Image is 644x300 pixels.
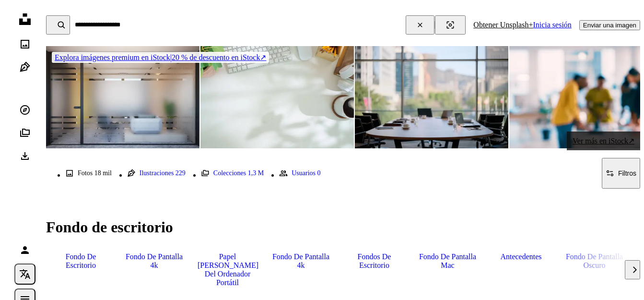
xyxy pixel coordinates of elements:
[266,248,336,275] a: Fondo de pantalla 4k
[355,46,508,148] img: Sillas, mesa y tecnología en la sala de juntas vacía de la oficina corporativa para reuniones con...
[46,46,275,69] a: Explora imágenes premium en iStock|20 % de descuento en iStock↗
[473,21,533,29] a: Obtener Unsplash+
[55,53,172,61] span: Explora imágenes premium en iStock |
[193,248,262,292] a: papel [PERSON_NAME] del ordenador portátil
[176,169,186,177] span: 229
[201,158,264,189] a: Colecciones 1,3 M
[55,53,266,61] span: 20 % de descuento en iStock ↗
[573,137,634,145] span: Ver más en iStock ↗
[279,158,320,189] a: Usuarios 0
[15,240,35,260] a: Iniciar sesión / Registrarse
[15,123,35,143] a: Colecciones
[127,158,186,189] a: Ilustraciones 229
[46,248,116,275] a: Fondo de escritorio
[413,248,482,275] a: fondo de pantalla mac
[567,132,640,150] a: Ver más en iStock↗
[340,248,409,275] a: Fondos de escritorio
[46,15,466,35] form: Encuentra imágenes en todo el sitio
[248,169,264,177] span: 1,3 M
[317,169,320,177] span: 0
[560,248,629,275] a: fondo de pantalla oscuro
[15,100,35,120] a: Explorar
[46,46,199,148] img: Diseño de interiores. Imagen generada por computadora de la oficina. Vestíbulo de entrada. Visual...
[406,15,434,35] button: Borrar
[14,264,35,285] button: Idioma
[435,15,466,35] button: Búsqueda visual
[46,218,640,236] h1: Fondo de escritorio
[119,248,189,275] a: fondo de pantalla 4k
[486,248,556,266] a: antecedentes
[200,46,354,148] img: Escritorio de oficina blanco con vista superior con teclado, taza de café, auriculares y papelería.
[533,21,571,29] a: Inicia sesión
[15,35,35,54] a: Fotos
[15,10,35,31] a: Inicio — Unsplash
[579,20,640,30] button: Enviar una imagen
[625,260,640,279] button: desplazar lista a la derecha
[15,146,35,166] a: Historial de descargas
[15,58,35,77] a: Ilustraciones
[46,15,70,35] button: Buscar en Unsplash
[602,158,640,189] button: Filtros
